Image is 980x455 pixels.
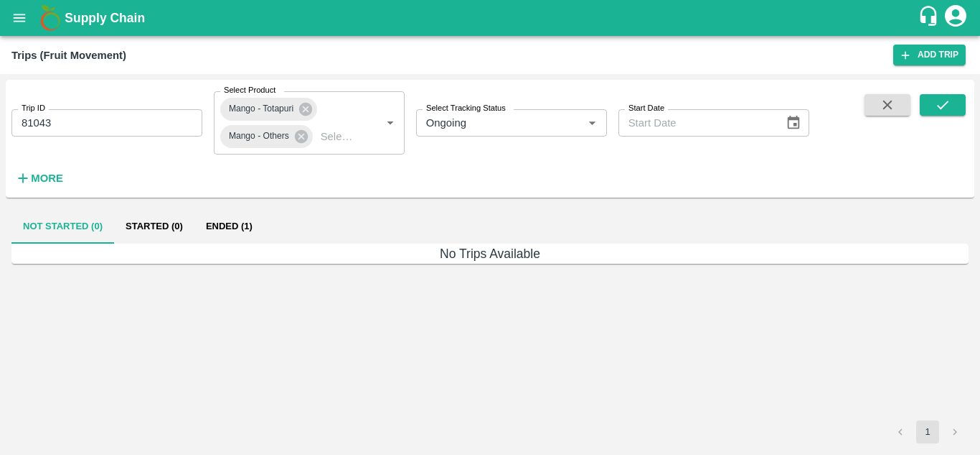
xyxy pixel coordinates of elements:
input: Select Tracking Status [420,114,560,132]
span: Mango - Others [220,129,298,144]
img: logo [36,4,65,32]
nav: pagination navigation [887,420,969,443]
button: Open [381,114,400,132]
a: Supply Chain [65,8,918,28]
strong: More [31,173,63,184]
div: Mango - Others [220,125,313,148]
button: More [11,166,67,190]
label: Trip ID [22,103,45,114]
input: Start Date [618,109,775,137]
a: Add Trip [893,45,966,65]
span: Mango - Totapuri [220,101,302,116]
label: Select Product [224,85,275,96]
div: Mango - Totapuri [220,98,317,121]
button: Open [583,114,601,132]
button: Ended (1) [194,209,264,244]
label: Start Date [628,103,664,114]
button: open drawer [3,1,36,35]
div: Trips (Fruit Movement) [11,46,126,65]
h6: No Trips Available [11,244,969,264]
b: Supply Chain [65,11,145,25]
button: Not Started (0) [11,209,114,244]
input: Select Product [315,127,358,146]
button: Choose date [780,109,807,137]
div: customer-support [918,5,943,31]
label: Select Tracking Status [426,103,506,114]
input: Enter Trip ID [11,109,202,137]
div: account of current user [943,3,969,33]
button: page 1 [916,420,939,443]
button: Started (0) [114,209,194,244]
